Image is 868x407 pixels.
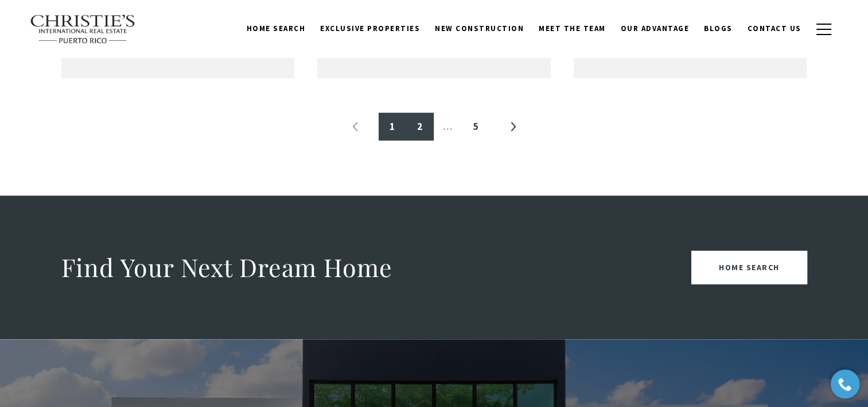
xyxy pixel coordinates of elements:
[748,24,801,33] span: Contact Us
[379,113,406,140] a: 1
[621,24,690,33] span: Our Advantage
[239,18,313,40] a: Home Search
[691,251,807,284] a: Home Search
[531,18,613,40] a: Meet the Team
[30,14,137,44] img: Christie's International Real Estate text transparent background
[320,24,420,33] span: Exclusive Properties
[499,113,527,140] li: Next page
[313,18,427,40] a: Exclusive Properties
[406,113,434,140] a: 2
[61,251,392,283] h2: Find Your Next Dream Home
[809,13,839,46] button: button
[696,18,740,40] a: Blogs
[435,24,524,33] span: New Construction
[462,113,490,140] a: 5
[427,18,531,40] a: New Construction
[704,24,733,33] span: Blogs
[499,113,527,140] a: »
[613,18,697,40] a: Our Advantage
